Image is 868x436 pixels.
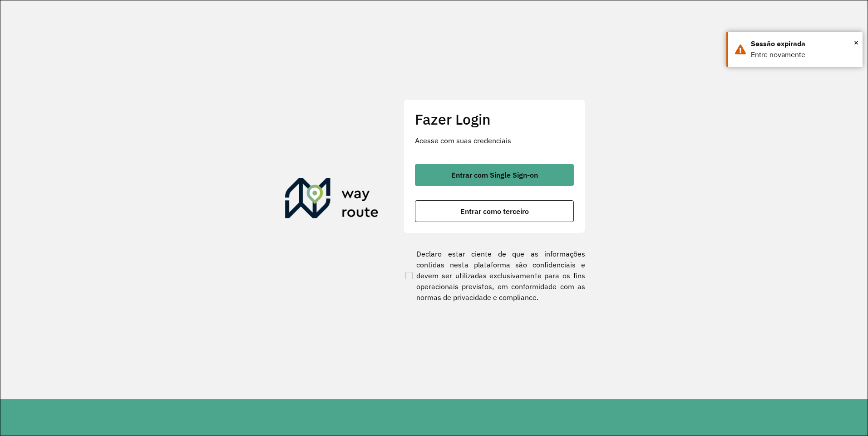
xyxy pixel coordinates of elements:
[460,208,529,215] span: Entrar como terceiro
[404,248,585,303] label: Declaro estar ciente de que as informações contidas nesta plataforma são confidenciais e devem se...
[751,39,856,49] div: Sessão expirada
[285,178,379,222] img: Roteirizador AmbevTech
[415,111,574,128] h2: Fazer Login
[415,200,574,222] button: button
[854,36,858,49] span: ×
[751,49,856,60] div: Entre novamente
[415,135,574,146] p: Acesse com suas credenciais
[451,171,538,179] span: Entrar com Single Sign-on
[415,164,574,186] button: button
[854,36,858,49] button: Close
